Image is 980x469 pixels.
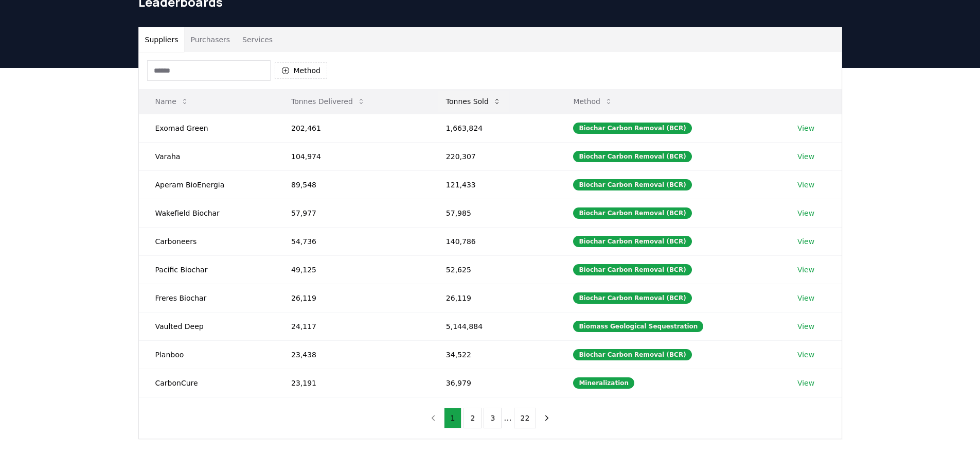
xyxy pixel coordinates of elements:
[275,255,430,284] td: 49,125
[573,349,691,360] div: Biochar Carbon Removal (BCR)
[139,27,185,52] button: Suppliers
[139,114,275,142] td: Exomad Green
[430,340,557,369] td: 34,522
[514,408,537,428] button: 22
[275,170,430,199] td: 89,548
[139,170,275,199] td: Aperam BioEnergia
[275,62,328,79] button: Method
[430,114,557,142] td: 1,663,824
[283,91,373,112] button: Tonnes Delivered
[139,255,275,284] td: Pacific Biochar
[430,227,557,255] td: 140,786
[139,340,275,369] td: Planboo
[573,207,691,219] div: Biochar Carbon Removal (BCR)
[797,321,814,332] a: View
[797,236,814,247] a: View
[139,199,275,227] td: Wakefield Biochar
[275,114,430,142] td: 202,461
[139,284,275,312] td: Freres Biochar
[444,408,462,428] button: 1
[275,312,430,340] td: 24,117
[797,151,814,162] a: View
[275,199,430,227] td: 57,977
[573,292,691,304] div: Biochar Carbon Removal (BCR)
[573,321,703,332] div: Biomass Geological Sequestration
[797,265,814,275] a: View
[139,227,275,255] td: Carboneers
[275,284,430,312] td: 26,119
[797,293,814,303] a: View
[797,350,814,360] a: View
[573,123,691,134] div: Biochar Carbon Removal (BCR)
[573,264,691,275] div: Biochar Carbon Removal (BCR)
[275,142,430,170] td: 104,974
[573,179,691,190] div: Biochar Carbon Removal (BCR)
[430,170,557,199] td: 121,433
[430,255,557,284] td: 52,625
[573,377,634,389] div: Mineralization
[565,91,621,112] button: Method
[430,312,557,340] td: 5,144,884
[504,412,511,424] li: ...
[139,142,275,170] td: Varaha
[573,236,691,247] div: Biochar Carbon Removal (BCR)
[430,284,557,312] td: 26,119
[430,199,557,227] td: 57,985
[236,27,279,52] button: Services
[573,151,691,162] div: Biochar Carbon Removal (BCR)
[538,408,556,428] button: next page
[275,340,430,369] td: 23,438
[139,369,275,397] td: CarbonCure
[275,227,430,255] td: 54,736
[797,208,814,218] a: View
[430,142,557,170] td: 220,307
[438,91,509,112] button: Tonnes Sold
[184,27,236,52] button: Purchasers
[275,369,430,397] td: 23,191
[430,369,557,397] td: 36,979
[797,378,814,388] a: View
[139,312,275,340] td: Vaulted Deep
[797,123,814,133] a: View
[147,91,197,112] button: Name
[797,180,814,190] a: View
[484,408,502,428] button: 3
[464,408,482,428] button: 2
